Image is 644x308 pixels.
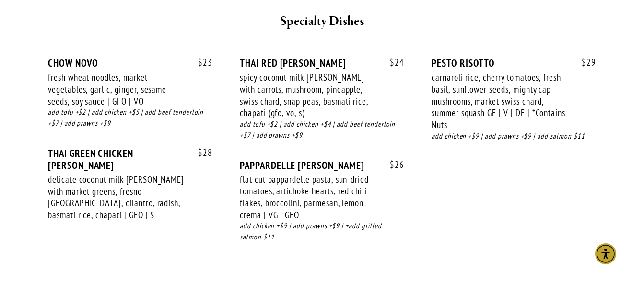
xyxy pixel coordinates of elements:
div: add tofu +$2 | add chicken +$4 | add beef tenderloin +$7 | add prawns +$9 [240,119,404,141]
span: $ [390,57,395,68]
div: spicy coconut milk [PERSON_NAME] with carrots, mushroom, pineapple, swiss chard, snap peas, basma... [240,71,377,119]
div: add tofu +$2 | add chicken +$5 | add beef tenderloin +$7 | add prawns +$9 [48,107,212,129]
div: fresh wheat noodles, market vegetables, garlic, ginger, sesame seeds, soy sauce | GFO | VO [48,71,185,107]
div: THAI GREEN CHICKEN [PERSON_NAME] [48,147,212,171]
div: PAPPARDELLE [PERSON_NAME] [240,159,404,171]
span: $ [390,159,395,170]
div: PESTO RISOTTO [432,57,596,69]
span: $ [198,57,203,68]
span: 28 [188,147,212,158]
span: 24 [380,57,404,68]
span: 23 [188,57,212,68]
div: add chicken +$9 | add prawns +$9 | add salmon $11 [432,131,596,142]
div: Accessibility Menu [595,243,616,264]
strong: Specialty Dishes [280,13,364,30]
span: $ [582,57,586,68]
div: THAI RED [PERSON_NAME] [240,57,404,69]
div: add chicken +$9 | add prawns +$9 | +add grilled salmon $11 [240,221,404,243]
div: CHOW NOVO [48,57,212,69]
div: carnaroli rice, cherry tomatoes, fresh basil, sunflower seeds, mighty cap mushrooms, market swiss... [432,71,569,131]
span: 26 [380,159,404,170]
div: flat cut pappardelle pasta, sun-dried tomatoes, artichoke hearts, red chili flakes, broccolini, p... [240,174,377,221]
div: delicate coconut milk [PERSON_NAME] with market greens, fresno [GEOGRAPHIC_DATA], cilantro, radis... [48,174,185,221]
span: $ [198,147,203,158]
span: 29 [572,57,596,68]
